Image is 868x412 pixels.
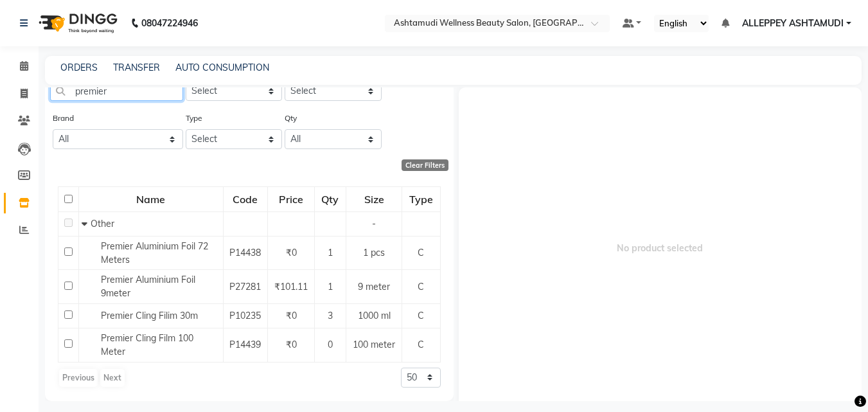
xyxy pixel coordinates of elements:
div: Size [347,188,402,211]
span: C [418,310,424,321]
div: Code [224,188,267,211]
span: 9 meter [358,281,390,292]
input: Search by product name or code [50,81,183,101]
span: C [418,339,424,350]
span: ₹0 [286,339,297,350]
span: No product selected [459,87,862,409]
a: AUTO CONSUMPTION [175,62,269,73]
div: Clear Filters [402,159,448,171]
span: 1000 ml [358,310,391,321]
span: ₹101.11 [274,281,308,292]
span: P14438 [229,247,261,258]
span: - [372,218,376,229]
span: 1 [328,281,333,292]
div: Price [269,188,314,211]
span: P14439 [229,339,261,350]
span: Collapse Row [82,218,91,229]
span: 100 meter [353,339,395,350]
span: 1 [328,247,333,258]
img: logo [33,5,121,41]
label: Type [186,112,202,124]
span: P10235 [229,310,261,321]
span: C [418,247,424,258]
span: 1 pcs [363,247,385,258]
span: Premier Cling Film 100 Meter [101,332,193,357]
label: Brand [53,112,74,124]
span: Premier Aluminium Foil 72 Meters [101,240,208,265]
span: ₹0 [286,247,297,258]
div: Name [80,188,222,211]
label: Qty [285,112,297,124]
div: Type [403,188,439,211]
b: 08047224946 [141,5,198,41]
span: C [418,281,424,292]
a: TRANSFER [113,62,160,73]
div: Qty [315,188,345,211]
span: Other [91,218,114,229]
a: ORDERS [60,62,98,73]
span: ₹0 [286,310,297,321]
span: 3 [328,310,333,321]
span: ALLEPPEY ASHTAMUDI [742,17,844,30]
span: 0 [328,339,333,350]
span: Premier Cling Filim 30m [101,310,198,321]
span: Premier Aluminium Foil 9meter [101,274,195,299]
span: P27281 [229,281,261,292]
